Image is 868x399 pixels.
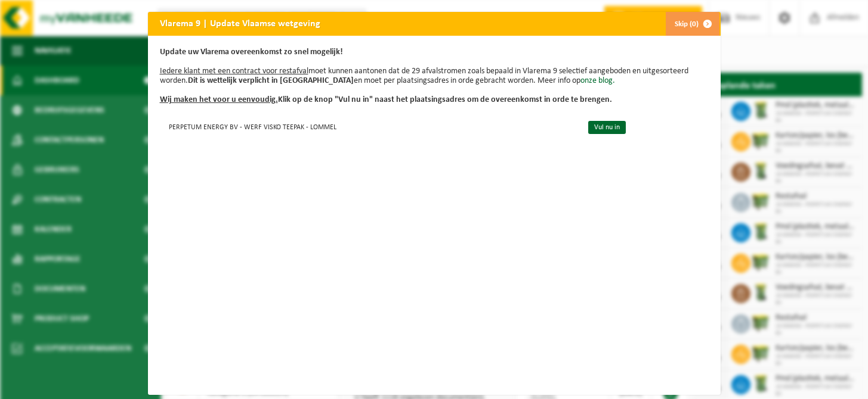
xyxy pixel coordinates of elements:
b: Klik op de knop "Vul nu in" naast het plaatsingsadres om de overeenkomst in orde te brengen. [160,95,612,104]
u: Wij maken het voor u eenvoudig. [160,95,278,104]
h2: Vlarema 9 | Update Vlaamse wetgeving [148,12,332,35]
td: PERPETUM ENERGY BV - WERF VISKO TEEPAK - LOMMEL [160,117,578,136]
button: Skip (0) [665,12,719,36]
b: Update uw Vlarema overeenkomst zo snel mogelijk! [160,48,343,57]
u: Iedere klant met een contract voor restafval [160,67,308,76]
b: Dit is wettelijk verplicht in [GEOGRAPHIC_DATA] [188,76,354,85]
a: onze blog. [580,76,615,85]
a: Vul nu in [588,121,626,134]
p: moet kunnen aantonen dat de 29 afvalstromen zoals bepaald in Vlarema 9 selectief aangeboden en ui... [160,48,709,105]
